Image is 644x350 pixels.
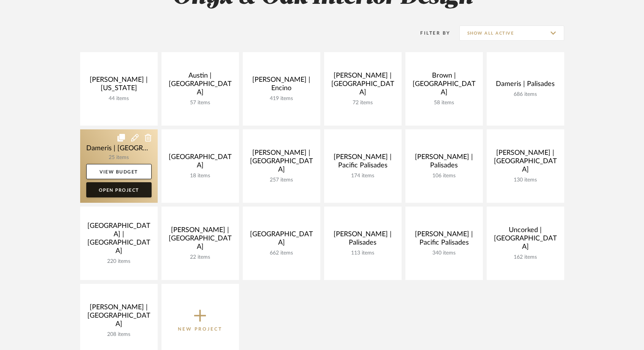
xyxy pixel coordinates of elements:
[330,100,396,106] div: 72 items
[411,29,451,37] div: Filter By
[168,173,233,179] div: 18 items
[330,250,396,256] div: 113 items
[86,222,152,258] div: [GEOGRAPHIC_DATA] | [GEOGRAPHIC_DATA]
[86,182,152,197] a: Open Project
[493,226,558,254] div: Uncorked | [GEOGRAPHIC_DATA]
[411,250,477,256] div: 340 items
[249,177,314,183] div: 257 items
[493,177,558,183] div: 130 items
[411,153,477,173] div: [PERSON_NAME] | Palisades
[178,325,222,333] p: New Project
[330,72,396,100] div: [PERSON_NAME] | [GEOGRAPHIC_DATA]
[330,173,396,179] div: 174 items
[168,254,233,261] div: 22 items
[86,95,152,102] div: 44 items
[86,164,152,179] a: View Budget
[493,149,558,177] div: [PERSON_NAME] | [GEOGRAPHIC_DATA]
[249,76,314,95] div: [PERSON_NAME] | Encino
[493,91,558,98] div: 686 items
[411,230,477,250] div: [PERSON_NAME] | Pacific Palisades
[249,230,314,250] div: [GEOGRAPHIC_DATA]
[168,153,233,173] div: [GEOGRAPHIC_DATA]
[249,250,314,256] div: 662 items
[86,303,152,331] div: [PERSON_NAME] | [GEOGRAPHIC_DATA]
[86,331,152,338] div: 208 items
[330,153,396,173] div: [PERSON_NAME] | Pacific Palisades
[168,100,233,106] div: 57 items
[168,72,233,100] div: Austin | [GEOGRAPHIC_DATA]
[249,149,314,177] div: [PERSON_NAME] | [GEOGRAPHIC_DATA]
[86,76,152,95] div: [PERSON_NAME] | [US_STATE]
[86,258,152,265] div: 220 items
[411,100,477,106] div: 58 items
[411,72,477,100] div: Brown | [GEOGRAPHIC_DATA]
[411,173,477,179] div: 106 items
[330,230,396,250] div: [PERSON_NAME] | Palisades
[168,226,233,254] div: [PERSON_NAME] | [GEOGRAPHIC_DATA]
[493,80,558,91] div: Dameris | Palisades
[493,254,558,261] div: 162 items
[249,95,314,102] div: 419 items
